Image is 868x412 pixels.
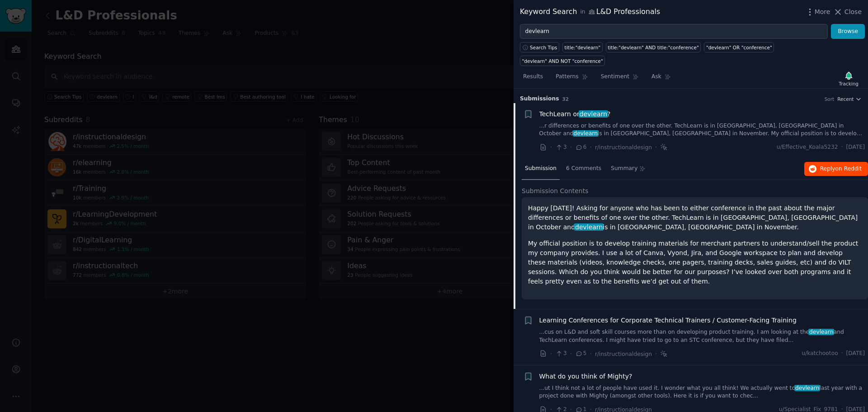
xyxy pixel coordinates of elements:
span: · [590,142,592,152]
span: More [815,7,830,17]
button: Close [833,7,862,17]
span: u/katchootoo [802,350,838,358]
span: Patterns [556,73,578,81]
span: · [655,142,657,152]
div: Keyword Search L&D Professionals [520,6,660,18]
span: TechLearn or ? [539,109,611,119]
div: "devlearn" OR "conference" [706,44,772,51]
span: 5 [575,350,586,358]
span: Sentiment [601,73,629,81]
span: 6 Comments [566,165,601,173]
span: in [580,8,585,16]
span: devlearn [579,110,608,118]
div: Sort [825,96,835,102]
div: title:"devlearn" AND title:"conference" [608,44,699,51]
span: · [570,142,572,152]
span: r/instructionaldesign [595,351,652,357]
a: title:"devlearn" [562,42,603,52]
span: · [841,143,843,152]
span: · [841,350,843,358]
a: title:"devlearn" AND title:"conference" [606,42,701,52]
span: Results [523,73,543,81]
p: My official position is to develop training materials for merchant partners to understand/sell th... [528,239,862,286]
span: 32 [562,96,569,102]
a: What do you think of Mighty? [539,372,632,381]
input: Try a keyword related to your business [520,24,828,39]
span: devlearn [573,130,599,137]
span: 6 [575,143,586,152]
span: · [550,142,552,152]
span: Close [844,7,862,17]
div: title:"devlearn" [565,44,601,51]
div: "devlearn" AND NOT "conference" [522,58,603,64]
a: "devlearn" OR "conference" [704,42,774,52]
span: · [590,349,592,359]
span: · [570,349,572,359]
a: Learning Conferences for Corporate Technical Trainers / Customer-Facing Training [539,316,797,325]
span: u/Effective_Koala5232 [777,143,838,152]
span: devlearn [808,329,834,335]
span: 3 [555,143,566,152]
span: devlearn [794,385,820,391]
span: r/instructionaldesign [595,144,652,151]
button: Replyon Reddit [804,162,868,176]
span: Search Tips [530,44,557,51]
a: ...ut I think not a lot of people have used it. I wonder what you all think! We actually went tod... [539,384,865,400]
button: More [805,7,830,17]
button: Search Tips [520,42,559,52]
span: · [550,349,552,359]
span: Summary [611,165,637,173]
p: Happy [DATE]! Asking for anyone who has been to either conference in the past about the major dif... [528,204,862,232]
a: Ask [648,70,674,88]
a: ...cus on L&D and soft skill courses more than on developing product training. I am looking at th... [539,328,865,344]
span: Submission s [520,95,559,103]
a: "devlearn" AND NOT "conference" [520,56,605,66]
span: · [655,349,657,359]
span: devlearn [574,223,604,231]
a: Sentiment [598,70,642,88]
span: Submission Contents [522,186,589,196]
a: ...r differences or benefits of one over the other. TechLearn is in [GEOGRAPHIC_DATA], [GEOGRAPHI... [539,122,865,138]
span: Recent [837,96,854,102]
button: Browse [831,24,865,39]
span: Ask [651,73,661,81]
button: Tracking [835,69,862,88]
span: Submission [525,165,557,173]
button: Recent [837,96,862,102]
a: Results [520,70,546,88]
a: Patterns [552,70,591,88]
span: 3 [555,350,566,358]
a: TechLearn ordevlearn? [539,109,611,119]
span: on Reddit [835,166,862,172]
span: [DATE] [846,143,865,152]
span: [DATE] [846,350,865,358]
div: Tracking [839,81,859,87]
span: Reply [820,165,862,173]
